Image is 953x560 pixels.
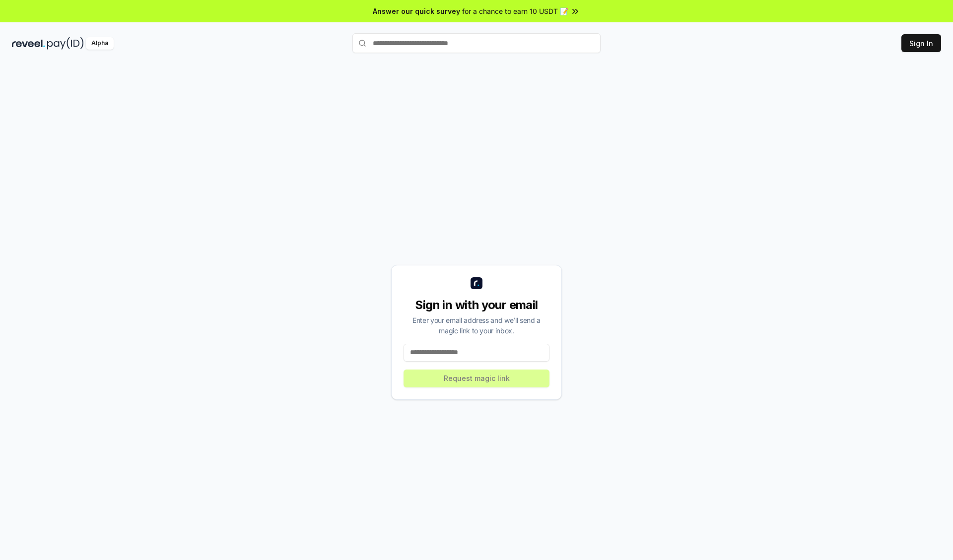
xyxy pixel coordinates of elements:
img: pay_id [47,37,84,50]
span: for a chance to earn 10 USDT 📝 [462,6,568,16]
img: logo_small [471,277,482,289]
div: Sign in with your email [404,297,549,313]
div: Enter your email address and we’ll send a magic link to your inbox. [404,315,549,336]
span: Answer our quick survey [373,6,460,16]
button: Sign In [901,34,941,52]
img: reveel_dark [12,37,45,50]
div: Alpha [86,37,114,50]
